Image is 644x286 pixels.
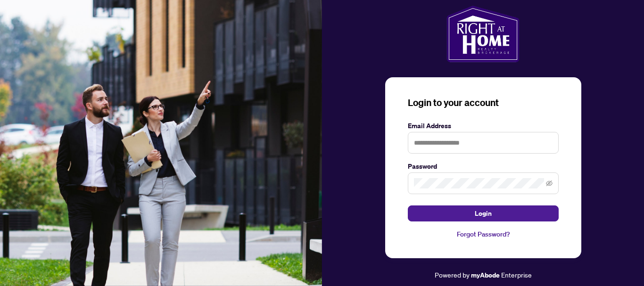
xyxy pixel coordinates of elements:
[546,180,553,187] span: eye-invisible
[435,270,470,279] span: Powered by
[408,96,559,109] h3: Login to your account
[408,161,559,172] label: Password
[446,6,520,62] img: ma-logo
[408,229,559,239] a: Forgot Password?
[408,205,559,221] button: Login
[408,121,559,131] label: Email Address
[501,270,532,279] span: Enterprise
[471,270,500,280] a: myAbode
[475,206,492,221] span: Login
